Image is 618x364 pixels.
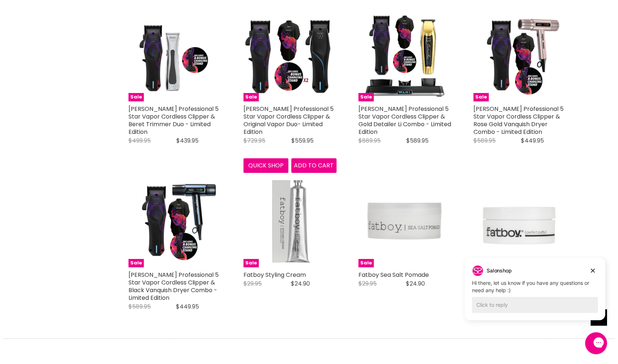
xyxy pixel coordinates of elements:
span: Sale [243,259,259,267]
a: [PERSON_NAME] Professional 5 Star Vapor Cordless Clipper & Black Vanquish Dryer Combo - Limited E... [128,271,219,302]
span: Sale [128,93,144,101]
a: Wahl Professional 5 Star Vapor Cordless Clipper & Black Vanquish Dryer Combo - Limited Edition Sale [128,174,222,267]
a: Fatboy Sea Salt Pomade [358,271,429,279]
iframe: To enrich screen reader interactions, please activate Accessibility in Grammarly extension settings [459,256,611,331]
a: Wahl Professional 5 Star Vapor Cordless Clipper & Gold Detailer Li Combo - Limited Edition Sale [358,8,452,101]
span: $449.95 [176,302,199,311]
a: Wahl Professional 5 Star Vapor Cordless Clipper & Rose Gold Vanquish Dryer Combo - Limited Editio... [473,8,567,101]
span: Sale [128,259,144,267]
span: Sale [243,93,259,101]
span: $559.95 [291,136,314,145]
a: [PERSON_NAME] Professional 5 Star Vapor Cordless Clipper & Rose Gold Vanquish Dryer Combo - Limit... [473,105,564,136]
a: Fatboy Perfect Putty Sale [473,174,567,267]
span: Sale [473,93,489,101]
span: Add to cart [294,161,334,170]
img: Fatboy Perfect Putty [473,174,567,267]
span: $729.95 [243,136,265,145]
span: $589.95 [406,136,429,145]
a: [PERSON_NAME] Professional 5 Star Vapor Cordless Clipper & Beret Trimmer Duo - Limited Edition [128,105,219,136]
a: Fatboy Styling Cream Sale [243,174,337,267]
span: Sale [358,93,374,101]
span: $589.95 [128,302,151,311]
img: Wahl Professional 5 Star Vapor Cordless Clipper & Gold Detailer Li Combo - Limited Edition [358,8,452,101]
span: $889.95 [358,136,381,145]
a: Wahl Professional 5 Star Vapor Cordless Clipper & Beret Trimmer Duo - Limited Edition Sale [128,8,222,101]
span: $499.95 [128,136,151,145]
a: Fatboy Styling Cream [243,271,306,279]
span: $439.95 [176,136,199,145]
img: Wahl Professional 5 Star Vapor Cordless Clipper & Beret Trimmer Duo - Limited Edition [128,8,222,101]
span: $29.95 [358,279,377,288]
span: $24.90 [406,279,425,288]
a: Wahl Professional 5 Star Vapor Cordless Clipper & Original Vapor Duo- Limited Edition Sale [243,8,337,101]
span: Sale [358,259,374,267]
span: $449.95 [521,136,544,145]
img: Fatboy Sea Salt Pomade [358,174,452,267]
a: [PERSON_NAME] Professional 5 Star Vapor Cordless Clipper & Original Vapor Duo- Limited Edition [243,105,334,136]
img: Wahl Professional 5 Star Vapor Cordless Clipper & Original Vapor Duo- Limited Edition [243,8,337,101]
button: Add to cart [291,158,337,173]
iframe: Gorgias live chat messenger [581,330,611,357]
a: [PERSON_NAME] Professional 5 Star Vapor Cordless Clipper & Gold Detailer Li Combo - Limited Edition [358,105,451,136]
img: Fatboy Styling Cream [243,174,337,267]
span: $589.95 [473,136,496,145]
img: Wahl Professional 5 Star Vapor Cordless Clipper & Black Vanquish Dryer Combo - Limited Edition [128,174,222,267]
a: Fatboy Sea Salt Pomade Sale [358,174,452,267]
img: Wahl Professional 5 Star Vapor Cordless Clipper & Rose Gold Vanquish Dryer Combo - Limited Edition [473,8,567,101]
span: $29.95 [243,279,262,288]
button: Quick shop [243,158,289,173]
span: $24.90 [291,279,310,288]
